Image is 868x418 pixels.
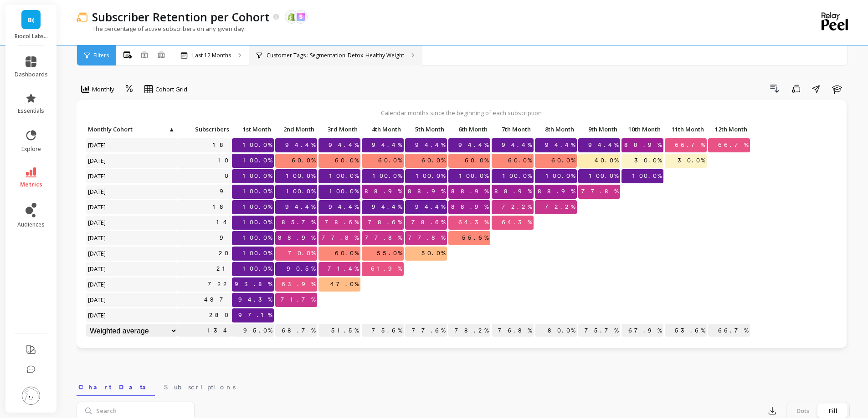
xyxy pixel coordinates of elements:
[362,123,404,136] p: 4th Month
[241,169,274,183] span: 100.0%
[15,71,48,78] span: dashboards
[86,200,108,214] span: [DATE]
[86,154,108,167] span: [DATE]
[241,200,274,214] span: 100.0%
[283,200,317,214] span: 94.4%
[20,181,42,188] span: metrics
[328,185,360,198] span: 100.0%
[77,25,246,33] p: The percentage of active subscribers on any given day.
[363,185,404,198] span: 88.9%
[86,293,108,307] span: [DATE]
[676,154,707,167] span: 30.0%
[491,123,534,137] div: Toggle SortBy
[206,277,232,291] a: 722
[86,123,129,137] div: Toggle SortBy
[450,126,488,133] span: 6th Month
[406,231,447,245] span: 77.8%
[155,85,187,94] span: Cohort Grid
[241,216,274,229] span: 100.0%
[406,185,447,198] span: 88.9%
[414,169,447,183] span: 100.0%
[233,277,274,291] span: 93.8%
[323,216,360,229] span: 78.6%
[231,123,275,137] div: Toggle SortBy
[284,169,317,183] span: 100.0%
[536,185,577,198] span: 88.9%
[86,109,837,117] p: Calendar months since the beginning of each subscription
[236,308,274,322] span: 97.1%
[362,324,404,337] p: 75.6%
[86,308,108,322] span: [DATE]
[275,123,318,137] div: Toggle SortBy
[216,154,232,167] a: 10
[286,247,317,260] span: 70.0%
[448,123,490,136] p: 6th Month
[460,231,490,245] span: 55.6%
[280,277,317,291] span: 63.9%
[405,123,448,137] div: Toggle SortBy
[241,231,274,245] span: 100.0%
[501,169,534,183] span: 100.0%
[241,262,274,276] span: 100.0%
[177,123,220,137] div: Toggle SortBy
[420,247,447,260] span: 50.0%
[288,13,296,21] img: api.shopify.svg
[234,126,271,133] span: 1st Month
[318,123,360,136] p: 3rd Month
[370,138,404,152] span: 94.4%
[93,52,109,59] span: Filters
[631,169,663,183] span: 100.0%
[623,126,661,133] span: 10th Month
[534,123,578,137] div: Toggle SortBy
[283,138,317,152] span: 94.4%
[493,126,531,133] span: 7th Month
[327,138,360,152] span: 94.4%
[21,146,41,153] span: explore
[449,185,490,198] span: 88.9%
[232,123,274,136] p: 1st Month
[241,185,274,198] span: 100.0%
[376,154,404,167] span: 60.0%
[275,324,317,337] p: 68.7%
[92,85,114,94] span: Monthly
[164,383,236,392] span: Subscriptions
[86,247,108,260] span: [DATE]
[716,138,750,152] span: 66.7%
[457,216,490,229] span: 64.3%
[708,324,750,337] p: 66.7%
[457,169,490,183] span: 100.0%
[318,324,360,337] p: 51.5%
[275,123,317,136] p: 2nd Month
[580,126,617,133] span: 9th Month
[241,247,274,260] span: 100.0%
[366,216,404,229] span: 78.6%
[449,200,490,214] span: 88.9%
[621,324,663,337] p: 67.9%
[86,123,177,136] p: Monthly Cohort
[500,138,534,152] span: 94.4%
[86,262,108,276] span: [DATE]
[492,123,534,136] p: 7th Month
[463,154,490,167] span: 60.0%
[375,247,404,260] span: 55.0%
[580,185,620,198] span: 77.8%
[211,138,232,152] a: 18
[15,33,48,40] p: Biocol Labs (US)
[632,154,663,167] span: 30.0%
[363,231,404,245] span: 77.8%
[586,138,620,152] span: 94.4%
[86,216,108,229] span: [DATE]
[413,138,447,152] span: 94.4%
[86,231,108,245] span: [DATE]
[410,216,447,229] span: 78.6%
[168,126,175,133] span: ▲
[326,262,360,276] span: 71.4%
[370,200,404,214] span: 94.4%
[818,403,848,418] div: Fill
[578,123,620,136] p: 9th Month
[420,154,447,167] span: 60.0%
[18,107,44,115] span: essentials
[217,247,232,260] a: 20
[27,15,35,25] span: B(
[710,126,747,133] span: 12th Month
